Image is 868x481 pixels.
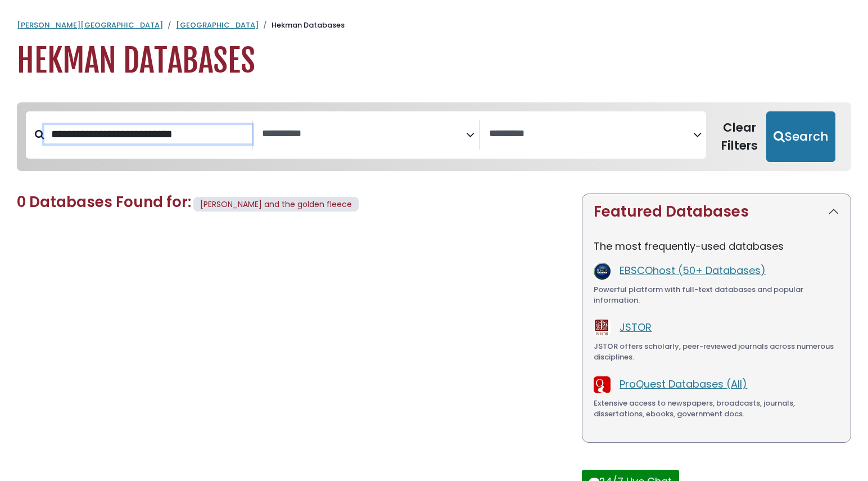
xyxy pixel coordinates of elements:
[17,102,851,171] nav: Search filters
[620,320,652,334] a: JSTOR
[17,192,191,212] span: 0 Databases Found for:
[766,111,835,162] button: Submit for Search Results
[44,125,252,143] input: Search database by title or keyword
[176,20,259,30] a: [GEOGRAPHIC_DATA]
[17,42,851,80] h1: Hekman Databases
[620,263,766,277] a: EBSCOhost (50+ Databases)
[594,239,839,254] p: The most frequently-used databases
[594,398,839,420] div: Extensive access to newspapers, broadcasts, journals, dissertations, ebooks, government docs.
[713,111,766,162] button: Clear Filters
[489,128,693,140] textarea: Search
[200,199,352,210] span: [PERSON_NAME] and the golden fleece
[17,20,851,31] nav: breadcrumb
[17,20,163,30] a: [PERSON_NAME][GEOGRAPHIC_DATA]
[259,20,345,31] li: Hekman Databases
[594,284,839,306] div: Powerful platform with full-text databases and popular information.
[582,194,851,230] button: Featured Databases
[620,377,747,391] a: ProQuest Databases (All)
[262,128,466,140] textarea: Search
[594,341,839,363] div: JSTOR offers scholarly, peer-reviewed journals across numerous disciplines.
